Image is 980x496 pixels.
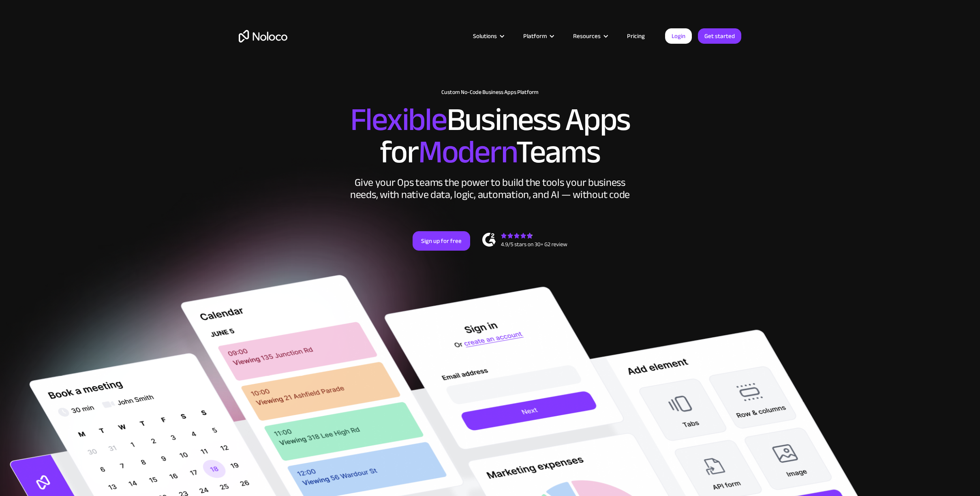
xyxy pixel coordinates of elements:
[350,89,447,150] span: Flexible
[413,231,470,251] a: Sign up for free
[523,31,547,41] div: Platform
[418,122,516,182] span: Modern
[563,31,617,41] div: Resources
[239,89,741,96] h1: Custom No-Code Business Apps Platform
[239,30,287,43] a: home
[473,31,497,41] div: Solutions
[617,31,655,41] a: Pricing
[573,31,601,41] div: Resources
[239,104,741,168] h2: Business Apps for Teams
[348,177,632,201] div: Give your Ops teams the power to build the tools your business needs, with native data, logic, au...
[698,28,741,44] a: Get started
[463,31,513,41] div: Solutions
[665,28,692,44] a: Login
[513,31,563,41] div: Platform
